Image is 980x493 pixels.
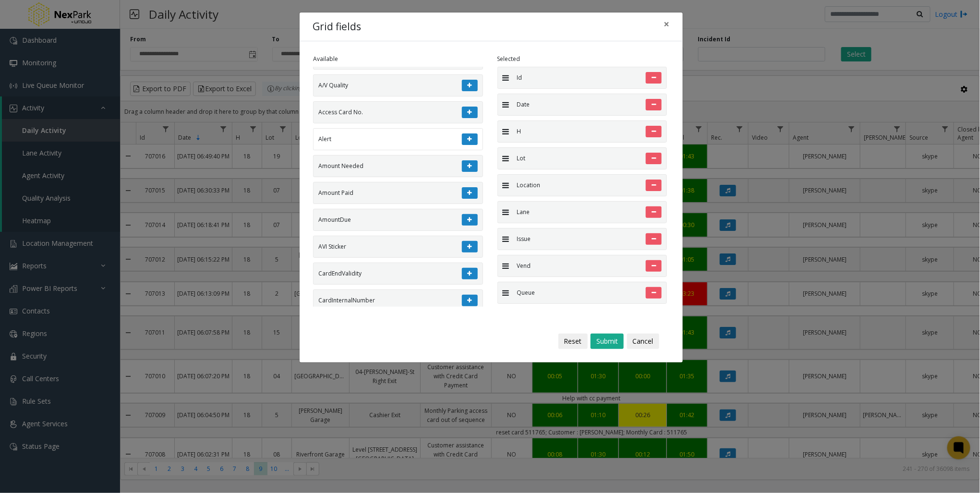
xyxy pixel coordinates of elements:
li: Date [497,94,667,116]
li: Access Card No. [313,101,483,123]
li: Alert [313,128,483,150]
li: Issue [497,228,667,250]
li: CardEndValidity [313,263,483,285]
li: Queue [497,282,667,304]
li: Amount Needed [313,155,483,177]
li: A/V Quality [313,74,483,96]
li: Lane [497,201,667,223]
li: AVI Sticker [313,236,483,258]
button: Cancel [627,334,659,349]
li: AmountDue [313,209,483,231]
li: Id [497,67,667,89]
label: Selected [497,55,520,63]
li: CardInternalNumber [313,289,483,312]
li: Location [497,174,667,196]
label: Available [313,55,338,63]
li: H [497,120,667,143]
button: Submit [591,334,624,349]
h4: Grid fields [313,19,361,35]
span: × [664,17,669,31]
li: Amount Paid [313,182,483,204]
button: Reset [558,334,588,349]
li: Lot [497,147,667,169]
button: Close [657,12,676,36]
li: Vend [497,255,667,277]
